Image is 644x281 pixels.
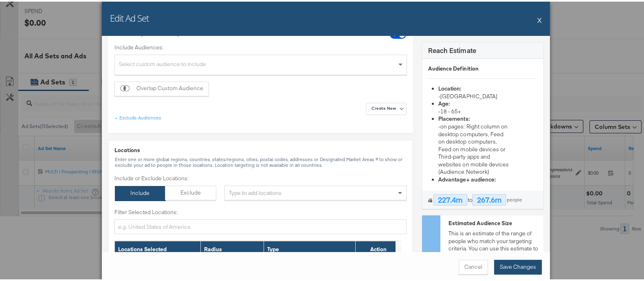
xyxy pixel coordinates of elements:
[114,113,161,119] div: Exclude Audiences
[438,91,497,98] span: - [GEOGRAPHIC_DATA]
[433,192,467,204] div: 227.4m
[472,192,506,204] div: 267.6m
[506,195,522,201] div: people
[366,101,407,113] button: Create New
[459,258,488,273] button: Cancel
[114,218,407,233] input: e.g. United States of America
[438,121,508,174] span: - on pages: Right column on desktop computers, Feed on desktop computers, Feed on mobile devices ...
[119,113,161,119] div: Exclude Audiences
[428,63,537,71] div: Audience Definition
[114,42,407,50] label: Include Audiences:
[438,182,448,189] span: - Off
[438,83,461,91] strong: Location:
[114,155,407,166] div: Enter one or more global regions, countries, states/regions, cities, postal codes, addresses or D...
[115,239,200,256] div: Locations Selected
[114,145,407,153] div: Locations
[448,218,539,226] div: Estimated Audience Size
[114,80,209,95] button: Overlap Custom Audience
[494,258,542,273] button: Save Changes
[114,173,216,181] label: Include or Exclude Locations:
[110,10,149,22] h2: Edit Ad Set
[165,184,217,199] button: Exclude
[115,55,407,73] div: Select custom audience to include
[201,239,264,256] div: Radius
[428,44,476,53] strong: Reach Estimate
[356,239,401,256] div: Action
[537,10,542,27] button: X
[438,174,495,181] strong: Advantage+ audience:
[422,189,543,207] div: to
[264,239,355,256] div: Type
[438,99,450,106] strong: Age:
[114,207,407,215] label: Filter Selected Locations:
[115,184,165,199] button: Include
[438,106,461,113] span: - 18 - 65+
[438,114,469,121] strong: Placements:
